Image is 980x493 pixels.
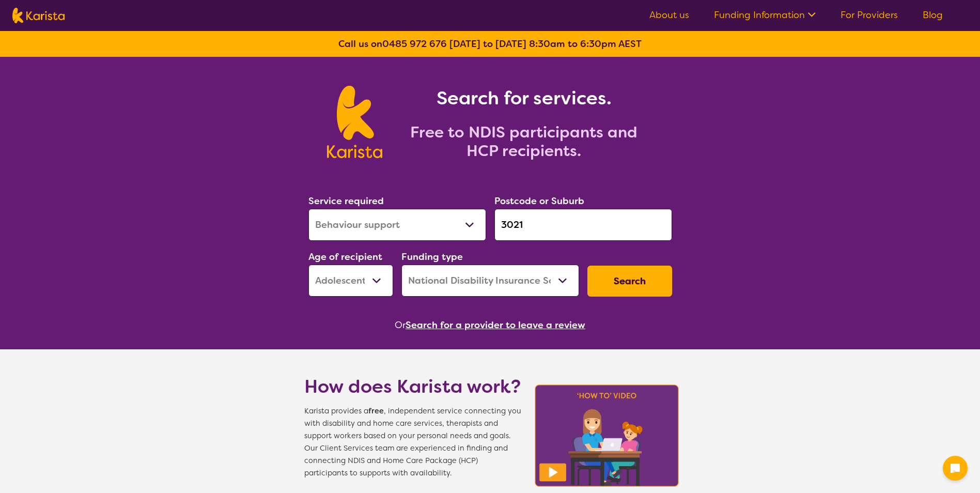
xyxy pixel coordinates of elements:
label: Service required [308,195,384,207]
span: Karista provides a , independent service connecting you with disability and home care services, t... [304,405,521,480]
a: About us [649,9,689,21]
h1: Search for services. [395,86,653,111]
h1: How does Karista work? [304,374,521,399]
a: For Providers [841,9,898,21]
button: Search for a provider to leave a review [406,317,585,333]
a: Blog [923,9,943,21]
button: Search [587,266,672,297]
img: Karista logo [327,86,382,158]
b: Call us on [DATE] to [DATE] 8:30am to 6:30pm AEST [338,38,642,50]
a: Funding Information [714,9,816,21]
input: Type [494,209,672,241]
span: Or [395,317,406,333]
img: Karista logo [12,8,65,23]
label: Postcode or Suburb [494,195,584,207]
label: Age of recipient [308,251,382,263]
img: Karista video [532,381,682,490]
label: Funding type [401,251,463,263]
a: 0485 972 676 [382,38,447,50]
h2: Free to NDIS participants and HCP recipients. [395,123,653,160]
b: free [368,406,384,416]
